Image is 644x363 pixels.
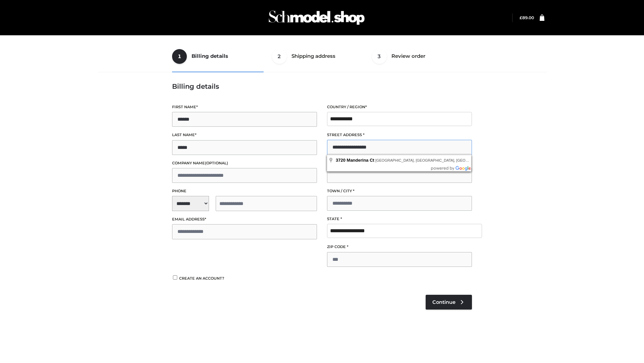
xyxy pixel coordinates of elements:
[172,104,317,110] label: First name
[205,161,228,165] span: (optional)
[327,188,472,194] label: Town / City
[172,216,317,223] label: Email address
[520,15,522,20] span: £
[327,216,472,222] label: State
[179,276,224,281] span: Create an account?
[327,104,472,110] label: Country / Region
[520,15,534,20] bdi: 89.00
[172,132,317,138] label: Last name
[172,275,178,280] input: Create an account?
[327,244,472,250] label: ZIP Code
[520,15,534,20] a: £89.00
[172,82,472,90] h3: Billing details
[266,4,367,31] img: Schmodel Admin 964
[432,299,455,305] span: Continue
[375,158,495,162] span: [GEOGRAPHIC_DATA], [GEOGRAPHIC_DATA], [GEOGRAPHIC_DATA]
[347,158,374,163] span: Manderina Ct
[172,160,317,166] label: Company name
[426,295,472,310] a: Continue
[327,132,472,138] label: Street address
[172,188,317,194] label: Phone
[336,158,345,163] span: 3720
